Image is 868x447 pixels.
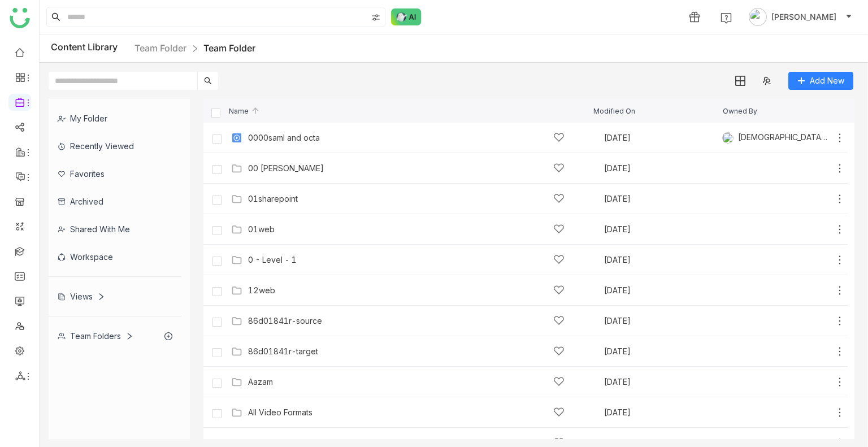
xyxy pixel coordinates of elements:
img: search-type.svg [371,13,380,22]
div: [DATE] [604,378,722,386]
div: [DEMOGRAPHIC_DATA][PERSON_NAME] [722,132,828,144]
a: 01web [248,225,275,234]
span: Modified On [593,107,635,115]
a: All Video Formats [248,408,313,417]
div: Team Folders [58,331,133,341]
a: 0000saml and octa [248,133,320,142]
img: Folder [231,346,242,357]
img: arrow-up.svg [251,106,260,115]
a: 86d01841r-source [248,316,322,326]
a: Team Folder [134,42,186,54]
a: Team Folder [203,42,255,54]
div: Archived [49,188,181,215]
img: Folder [231,376,242,388]
img: ask-buddy-normal.svg [391,8,422,25]
div: Views [58,292,105,301]
div: [DATE] [604,317,722,325]
img: mp4.svg [231,132,242,144]
div: [DATE] [604,134,722,142]
span: [PERSON_NAME] [771,11,836,23]
button: [PERSON_NAME] [747,8,854,26]
div: Recently Viewed [49,132,181,160]
div: [DATE] [604,348,722,355]
span: Owned By [723,107,757,115]
img: Folder [231,163,242,174]
div: My Folder [49,105,181,132]
img: avatar [749,8,767,26]
div: [DATE] [604,287,722,294]
div: Content Library [51,41,255,55]
div: Favorites [49,160,181,188]
div: [DATE] [604,256,722,264]
a: 12web [248,286,275,295]
img: Folder [231,254,242,266]
img: help.svg [721,12,732,24]
img: grid.svg [735,76,745,86]
img: Folder [231,193,242,205]
img: logo [10,8,30,28]
span: Add New [810,75,844,87]
a: 01sharepoint [248,194,298,203]
div: [DATE] [604,409,722,416]
button: Add New [788,72,853,90]
img: Folder [231,315,242,327]
a: 0 - Level - 1 [248,255,297,264]
img: Folder [231,285,242,296]
a: 00 [PERSON_NAME] [248,164,324,173]
span: Name [229,107,260,115]
a: Aazam [248,377,273,387]
div: Shared with me [49,215,181,243]
img: Folder [231,224,242,235]
a: 86d01841r-target [248,347,318,356]
img: 684a9b06de261c4b36a3cf65 [722,132,734,144]
img: Folder [231,407,242,418]
div: [DATE] [604,164,722,172]
div: Workspace [49,243,181,271]
div: [DATE] [604,439,722,447]
div: [DATE] [604,195,722,203]
div: [DATE] [604,225,722,233]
